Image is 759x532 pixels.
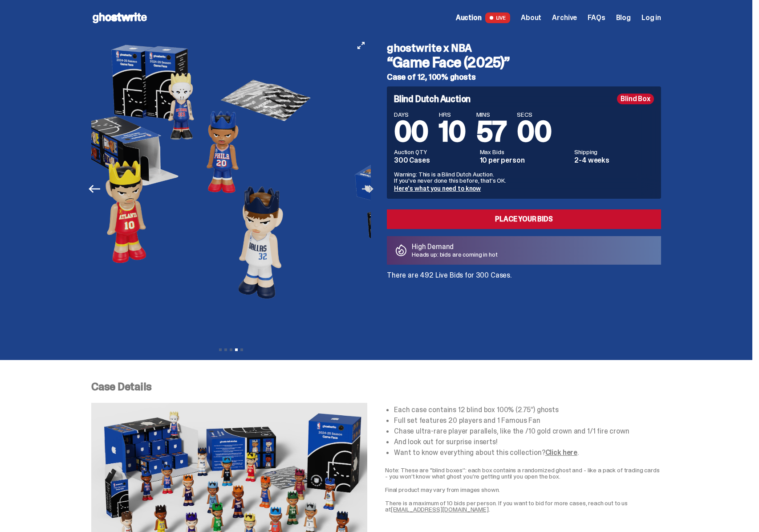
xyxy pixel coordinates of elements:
dd: 10 per person [480,157,569,164]
h5: Case of 12, 100% ghosts [387,73,661,81]
a: About [521,14,541,21]
li: Want to know everything about this collection? . [394,449,661,456]
li: Chase ultra-rare player parallels, like the /10 gold crown and 1/1 fire crown [394,428,661,435]
p: Note: These are "blind boxes”: each box contains a randomized ghost and - like a pack of trading ... [385,467,661,479]
a: Place your Bids [387,209,661,229]
span: HRS [439,111,466,118]
a: Log in [641,14,661,21]
a: Here's what you need to know [394,184,481,192]
p: Case Details [91,381,661,392]
button: View slide 4 [235,348,238,351]
a: Click here [545,448,577,457]
p: There are 492 Live Bids for 300 Cases. [387,272,661,279]
span: 00 [517,113,551,150]
a: FAQs [588,14,605,21]
img: NBA-Hero-4.png [352,36,597,342]
dd: 300 Cases [394,157,475,164]
a: Blog [616,14,631,21]
p: Heads up: bids are coming in hot [412,251,498,258]
dd: 2-4 weeks [574,157,654,164]
h3: “Game Face (2025)” [387,55,661,70]
span: 00 [394,113,428,150]
a: Archive [552,14,577,21]
p: There is a maximum of 10 bids per person. If you want to bid for more cases, reach out to us at . [385,500,661,512]
button: Previous [85,179,104,199]
dt: Auction QTY [394,149,475,155]
button: View slide 3 [230,348,232,351]
li: Each case contains 12 blind box 100% (2.75”) ghosts [394,406,661,413]
li: And look out for surprise inserts! [394,438,661,446]
h4: Blind Dutch Auction [394,94,471,103]
a: [EMAIL_ADDRESS][DOMAIN_NAME] [391,505,489,513]
span: LIVE [485,12,511,23]
button: View full-screen [356,40,366,51]
span: DAYS [394,111,428,118]
dt: Max Bids [480,149,569,155]
h4: ghostwrite x NBA [387,43,661,53]
li: Full set features 20 players and 1 Famous Fan [394,417,661,424]
img: NBA-Hero-3.png [73,36,317,342]
span: MINS [476,111,507,118]
button: View slide 1 [219,348,222,351]
p: Warning: This is a Blind Dutch Auction. If you’ve never done this before, that’s OK. [394,171,654,184]
p: High Demand [412,243,498,250]
button: Next [358,179,377,199]
span: 57 [476,113,507,150]
span: Auction [456,14,482,21]
button: View slide 5 [240,348,243,351]
div: Blind Box [617,94,654,104]
button: View slide 2 [224,348,227,351]
a: Auction LIVE [456,12,510,23]
span: SECS [517,111,551,118]
p: Final product may vary from images shown. [385,487,661,493]
span: 10 [439,113,466,150]
dt: Shipping [574,149,654,155]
